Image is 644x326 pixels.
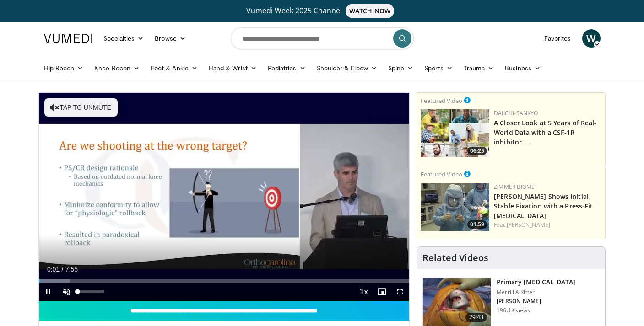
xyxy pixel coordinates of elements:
[494,183,538,191] a: Zimmer Biomet
[421,183,489,231] img: 6bc46ad6-b634-4876-a934-24d4e08d5fac.150x105_q85_crop-smart_upscale.jpg
[311,59,383,77] a: Shoulder & Elbow
[45,4,599,18] a: Vumedi Week 2025 ChannelWATCH NOW
[421,96,462,105] small: Featured Video
[62,266,64,273] span: /
[44,34,92,43] img: VuMedi Logo
[494,192,593,220] a: [PERSON_NAME] Shows Initial Stable Fixation with a Press-Fit [MEDICAL_DATA]
[39,279,410,283] div: Progress Bar
[497,307,530,314] p: 196.1K views
[497,289,575,296] p: Merrill A Ritter
[383,59,419,77] a: Spine
[262,59,311,77] a: Pediatrics
[149,29,191,48] a: Browse
[458,59,500,77] a: Trauma
[203,59,262,77] a: Hand & Wrist
[98,29,150,48] a: Specialties
[494,118,596,146] a: A Closer Look at 5 Years of Real-World Data with a CSF-1R inhibitor …
[145,59,203,77] a: Foot & Ankle
[391,283,409,301] button: Fullscreen
[65,266,78,273] span: 7:55
[44,98,118,117] button: Tap to unmute
[582,29,601,48] a: W
[421,109,489,157] a: 06:25
[494,221,601,229] div: Feat.
[497,278,575,287] h3: Primary [MEDICAL_DATA]
[89,59,145,77] a: Knee Recon
[422,278,600,326] a: 29:43 Primary [MEDICAL_DATA] Merrill A Ritter [PERSON_NAME] 196.1K views
[497,298,575,305] p: [PERSON_NAME]
[354,283,373,301] button: Playback Rate
[39,93,410,301] video-js: Video Player
[39,283,57,301] button: Pause
[78,290,104,293] div: Volume Level
[421,183,489,231] a: 01:59
[419,59,458,77] a: Sports
[421,109,489,157] img: 93c22cae-14d1-47f0-9e4a-a244e824b022.png.150x105_q85_crop-smart_upscale.jpg
[346,4,394,18] span: WATCH NOW
[494,109,538,117] a: Daiichi-Sankyo
[467,147,487,155] span: 06:25
[539,29,577,48] a: Favorites
[499,59,546,77] a: Business
[422,252,488,263] h4: Related Videos
[57,283,76,301] button: Unmute
[421,170,462,178] small: Featured Video
[465,313,487,322] span: 29:43
[373,283,391,301] button: Enable picture-in-picture mode
[231,27,414,49] input: Search topics, interventions
[47,266,60,273] span: 0:01
[467,220,487,229] span: 01:59
[507,221,550,229] a: [PERSON_NAME]
[38,59,89,77] a: Hip Recon
[423,278,491,326] img: 297061_3.png.150x105_q85_crop-smart_upscale.jpg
